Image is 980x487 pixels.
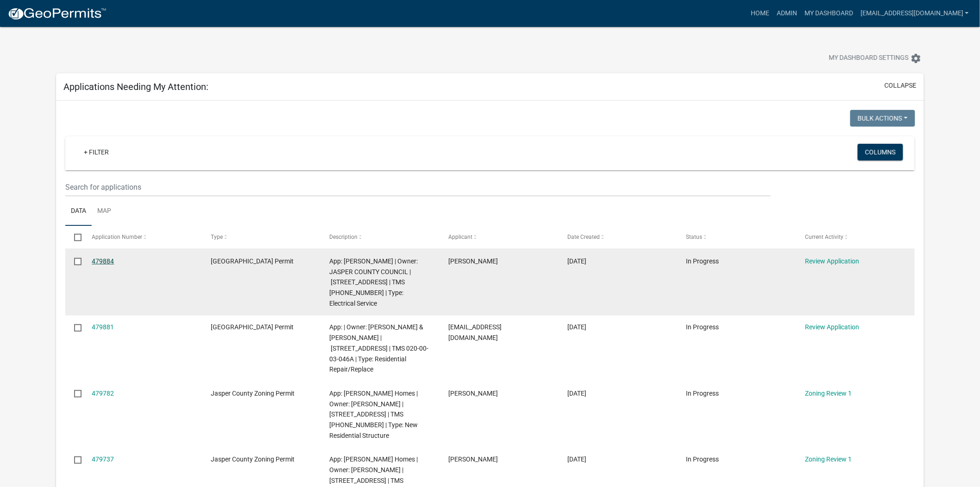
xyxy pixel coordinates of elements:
a: Review Application [805,323,859,331]
a: 479782 [92,390,114,397]
span: In Progress [686,323,719,331]
span: Status [686,234,703,240]
span: Application Number [92,234,142,240]
a: Review Application [805,257,859,265]
span: My Dashboard Settings [829,53,909,64]
span: 09/17/2025 [567,390,586,397]
span: scpermits@westshorehome.com [448,323,502,341]
datatable-header-cell: Applicant [440,226,559,248]
input: Search for applications [65,178,771,197]
a: 479737 [92,455,114,463]
a: My Dashboard [801,5,857,22]
span: In Progress [686,455,719,463]
a: 479884 [92,257,114,265]
span: Will Scritchfield [448,390,498,397]
span: Jasper County Building Permit [211,323,294,331]
a: Data [65,197,92,226]
span: Jasper County Zoning Permit [211,455,295,463]
button: Columns [858,144,903,160]
span: Will Scritchfield [448,455,498,463]
a: Home [747,5,773,22]
span: Jasper County Zoning Permit [211,390,295,397]
a: Zoning Review 1 [805,455,852,463]
span: In Progress [686,390,719,397]
a: + Filter [76,144,116,160]
a: 479881 [92,323,114,331]
h5: Applications Needing My Attention: [63,81,208,92]
datatable-header-cell: Current Activity [796,226,915,248]
span: Jasper County Building Permit [211,257,294,265]
a: Admin [773,5,801,22]
span: App: Corey Bivens | Owner: JASPER COUNTY COUNCIL | 370 PINEHAVEN DR | TMS 013-00-02-071 | Type: E... [330,257,418,307]
span: In Progress [686,257,719,265]
datatable-header-cell: Application Number [83,226,202,248]
datatable-header-cell: Select [65,226,83,248]
datatable-header-cell: Type [202,226,321,248]
span: 09/17/2025 [567,323,586,331]
span: 09/17/2025 [567,455,586,463]
datatable-header-cell: Description [320,226,440,248]
span: Type [211,234,223,240]
span: App: Schumacher Homes | Owner: FREISMUTH WILLIAM P | 4031 OKATIE HWY S | TMS 039-00-12-001 | Type... [330,390,418,439]
a: [EMAIL_ADDRESS][DOMAIN_NAME] [857,5,973,22]
button: collapse [885,81,917,90]
span: Date Created [567,234,600,240]
span: Applicant [448,234,472,240]
button: My Dashboard Settingssettings [822,49,929,67]
a: Zoning Review 1 [805,390,852,397]
span: Description [330,234,358,240]
span: App: | Owner: JACKSON LOXCENIA & HARRY | 3529 CALF PEN BAY RD | TMS 020-00-03-046A | Type: Reside... [330,323,429,373]
span: 09/17/2025 [567,257,586,265]
span: Corey [448,257,498,265]
datatable-header-cell: Date Created [559,226,678,248]
button: Bulk Actions [850,110,915,127]
a: Map [92,197,117,226]
datatable-header-cell: Status [677,226,796,248]
i: settings [911,53,922,64]
span: Current Activity [805,234,843,240]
